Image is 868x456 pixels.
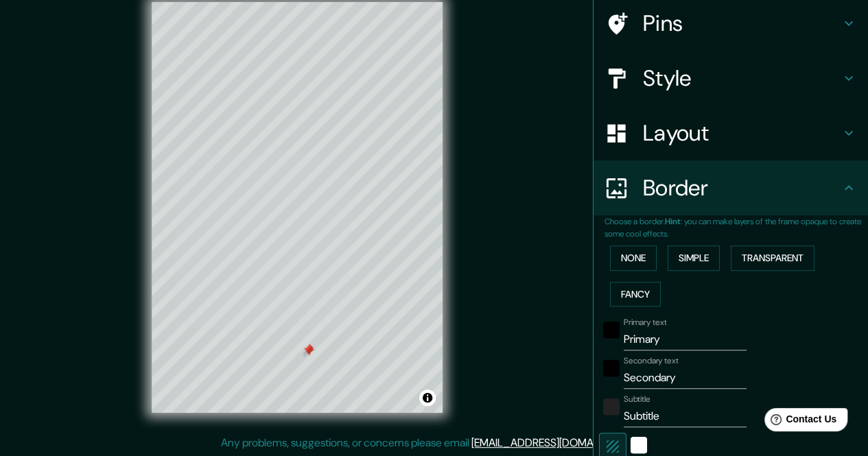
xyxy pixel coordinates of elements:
label: Subtitle [624,394,650,405]
p: Any problems, suggestions, or concerns please email . [221,435,643,451]
h4: Border [643,174,841,202]
div: Border [594,160,868,215]
a: [EMAIL_ADDRESS][DOMAIN_NAME] [471,435,641,450]
button: None [610,245,657,271]
div: Style [594,51,868,106]
div: Layout [594,106,868,160]
button: Transparent [731,245,814,271]
p: Choose a border. : you can make layers of the frame opaque to create some cool effects. [605,215,868,240]
h4: Style [643,64,841,92]
button: black [603,360,620,376]
button: color-222222 [603,398,620,415]
iframe: Help widget launcher [746,403,853,441]
button: white [631,437,647,453]
button: black [603,322,620,338]
label: Primary text [624,317,666,328]
label: Secondary text [624,355,679,367]
button: Fancy [610,282,661,307]
h4: Pins [643,10,841,37]
h4: Layout [643,119,841,147]
button: Toggle attribution [419,389,436,406]
button: Simple [668,245,720,271]
b: Hint [665,216,681,227]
